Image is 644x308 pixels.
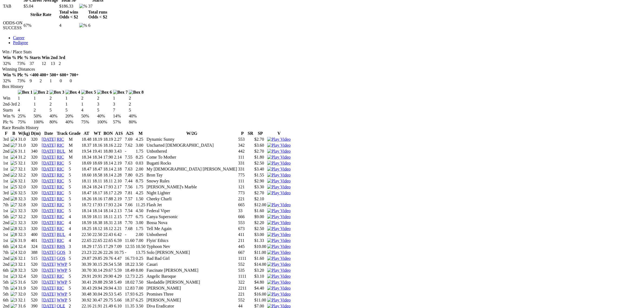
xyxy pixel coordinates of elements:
a: GOS [57,250,65,255]
th: 700+ [70,72,79,78]
td: 1 [18,96,33,101]
a: [DATE] [42,262,56,267]
a: [DATE] [42,149,56,153]
img: 7 [11,143,17,148]
td: 37 [88,4,107,9]
img: Box 6 [97,90,112,95]
img: Box 8 [129,90,144,95]
a: RIC [57,220,64,225]
td: 73% [17,61,29,66]
img: Play Video [267,268,290,273]
td: 2 [49,96,65,101]
a: WWP [57,268,67,273]
th: V [267,131,291,136]
td: 2 [58,61,65,66]
th: 2nd [50,55,58,60]
td: 32% [3,61,16,66]
a: RIC [57,137,64,142]
img: 4 [11,244,17,249]
a: [DATE] [42,196,56,201]
img: Play Video [267,214,290,219]
th: D(m) [31,131,41,136]
a: View replay [267,238,290,243]
th: AT [81,131,92,136]
a: [DATE] [42,280,56,284]
a: View replay [267,232,290,237]
img: 7 [11,202,17,207]
a: [DATE] [42,185,56,189]
th: WT [92,131,103,136]
td: $3.60 [254,143,266,148]
th: Win [41,55,50,60]
td: 50% [33,113,49,119]
a: [DATE] [42,155,56,159]
td: 4 [59,20,78,31]
a: View replay [267,292,290,296]
img: 8 [11,196,17,201]
th: Strike Rate [23,9,58,20]
img: 3 [11,262,17,267]
td: 40% [65,119,81,125]
td: 0 [60,78,69,84]
a: RIC [57,167,64,171]
td: Win [3,96,17,101]
td: 73% [17,78,29,84]
a: View replay [267,208,290,213]
td: 4 [18,107,33,113]
a: [DATE] [42,214,56,219]
a: [DATE] [42,298,56,302]
th: Date [41,131,56,136]
td: $186.33 [59,4,78,9]
td: 4.25 [136,137,146,142]
td: Unbothered [146,149,237,154]
td: 31.1 [18,149,30,154]
a: [DATE] [42,226,56,231]
a: [DATE] [42,292,56,296]
a: RIC [57,274,64,278]
td: 80% [128,119,144,125]
a: GOS [57,256,65,261]
td: M [68,149,81,154]
td: 2nd [3,143,10,148]
a: [DATE] [42,232,56,237]
td: 442 [238,149,247,154]
td: 18.37 [81,143,92,148]
div: Race Results History [2,125,642,130]
td: 2nd [3,149,10,154]
td: ODDS-ON SUCCESS [3,20,23,31]
td: 80% [49,119,65,125]
img: 7 [11,292,17,297]
td: 6 [88,20,107,31]
td: 3.00 [136,143,146,148]
a: [DATE] [42,143,56,148]
td: 2 [81,96,96,101]
td: 40% [97,113,112,119]
td: 25% [18,113,33,119]
td: 1 [81,101,96,107]
td: 4 [81,107,96,113]
img: 3 [11,298,17,303]
td: 12 [41,61,50,66]
td: 7.69 [125,137,135,142]
th: SP [254,131,266,136]
img: 8 [11,232,17,237]
th: Total runs Odds < $2 [88,9,107,20]
a: RIC [57,155,64,159]
img: 4 [11,250,17,255]
td: 5 [49,107,65,113]
td: 40% [49,113,65,119]
a: View replay [267,155,290,159]
a: View replay [267,220,290,225]
img: Play Video [267,226,290,231]
th: 3rd [58,55,65,60]
a: RIC [57,226,64,231]
img: 6 [11,149,17,154]
td: 320 [31,137,41,142]
td: 18.19 [92,137,103,142]
td: 7.62 [125,143,135,148]
th: BON [103,131,113,136]
a: Career [13,35,25,40]
img: Play Video [267,143,290,148]
td: Starts [3,107,17,113]
a: WWP [57,280,67,284]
